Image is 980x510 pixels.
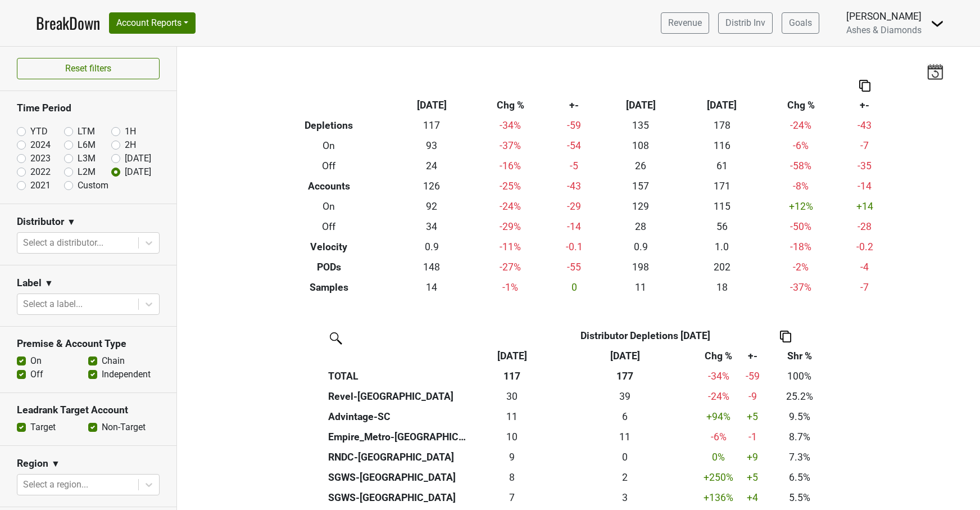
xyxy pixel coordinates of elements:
th: Revel-[GEOGRAPHIC_DATA] [326,386,473,407]
td: 5.5% [766,488,832,508]
div: 0 [555,450,696,464]
div: -9 [741,389,764,404]
button: Account Reports [109,12,196,34]
td: 148 [391,257,473,277]
td: 11.16 [473,407,552,427]
td: 92 [391,196,473,216]
th: SGWS-[GEOGRAPHIC_DATA] [326,488,473,508]
td: +14 [839,196,891,216]
td: -16 % [472,156,548,176]
td: -37 % [763,277,839,297]
td: 6.5 [473,488,552,508]
td: 0 [548,277,600,297]
label: Target [30,421,56,434]
th: 38.583 [552,386,698,407]
h3: Time Period [17,102,160,114]
label: YTD [30,125,48,138]
td: 178 [681,115,763,136]
div: 2 [555,470,696,485]
th: 0 [552,447,698,467]
td: -59 [548,115,600,136]
td: -14 [548,216,600,237]
div: 10 [475,430,549,444]
span: ▼ [51,457,60,471]
a: Goals [782,12,819,34]
td: 115 [681,196,763,216]
td: 34 [391,216,473,237]
td: -18 % [763,237,839,257]
div: -1 [741,430,764,444]
th: Accounts [267,176,391,196]
h3: Label [17,277,42,289]
td: 1.0 [681,237,763,257]
td: -6 % [763,136,839,156]
h3: Premise & Account Type [17,338,160,350]
td: +12 % [763,196,839,216]
th: Velocity [267,237,391,257]
th: Off [267,156,391,176]
label: On [30,354,42,368]
h3: Leadrank Target Account [17,404,160,416]
th: &nbsp;: activate to sort column ascending [326,346,473,366]
th: [DATE] [391,95,473,115]
th: Sep '25: activate to sort column ascending [473,346,552,366]
td: -35 [839,156,891,176]
td: -43 [839,115,891,136]
td: -29 [548,196,600,216]
label: LTM [78,125,95,138]
div: +4 [741,490,764,505]
td: -8 % [763,176,839,196]
label: Off [30,368,43,381]
label: 1H [125,125,136,138]
td: 116 [681,136,763,156]
label: 2024 [30,138,51,152]
label: L6M [78,138,96,152]
div: +5 [741,409,764,424]
th: On [267,196,391,216]
img: filter [326,328,344,346]
th: +- [548,95,600,115]
span: -59 [746,371,760,382]
td: -2 % [763,257,839,277]
div: 8 [475,470,549,485]
span: ▼ [67,215,76,229]
td: -5 [548,156,600,176]
td: 135 [600,115,682,136]
td: -28 [839,216,891,237]
td: 0 % [698,447,739,467]
td: -7 [839,277,891,297]
td: 11 [600,277,682,297]
h3: Region [17,458,48,470]
td: -43 [548,176,600,196]
label: Chain [102,354,125,368]
th: Empire_Metro-[GEOGRAPHIC_DATA] [326,427,473,447]
td: 29.5 [473,386,552,407]
th: 117 [473,366,552,386]
td: +94 % [698,407,739,427]
td: 8.7% [766,427,832,447]
div: 7 [475,490,549,505]
td: -6 % [698,427,739,447]
td: 100% [766,366,832,386]
td: -50 % [763,216,839,237]
label: 2H [125,138,136,152]
a: Revenue [661,12,709,34]
a: BreakDown [36,11,100,35]
div: +5 [741,470,764,485]
th: RNDC-[GEOGRAPHIC_DATA] [326,447,473,467]
div: 9 [475,450,549,464]
img: Copy to clipboard [859,80,870,92]
th: 5.750 [552,407,698,427]
td: 56 [681,216,763,237]
td: 0.9 [391,237,473,257]
td: -14 [839,176,891,196]
th: PODs [267,257,391,277]
img: Dropdown Menu [931,17,944,30]
label: L3M [78,152,96,165]
label: 2023 [30,152,51,165]
span: Ashes & Diamonds [846,25,922,35]
td: -27 % [472,257,548,277]
th: Advintage-SC [326,407,473,427]
td: -7 [839,136,891,156]
td: 9.5% [766,407,832,427]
